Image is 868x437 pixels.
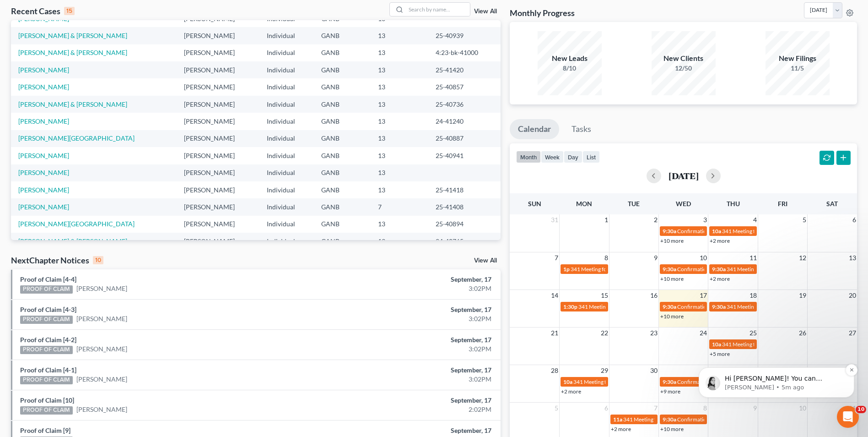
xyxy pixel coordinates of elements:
a: Proof of Claim [4-2] [20,336,76,344]
div: Close [157,15,174,31]
a: [PERSON_NAME] [18,83,69,91]
span: 6 [604,403,609,414]
div: Profile image for LindseyHi [PERSON_NAME]! You can duplicate that case and refile it as a new cas... [10,121,173,155]
h2: [DATE] [669,171,699,180]
a: [PERSON_NAME] & [PERSON_NAME] [18,237,127,245]
span: 10 [856,406,866,413]
img: Profile image for Lindsey [19,129,37,147]
span: Wed [676,200,691,208]
span: 18 [749,290,758,301]
span: 341 Meeting for [PERSON_NAME] [573,378,656,385]
span: 5 [554,403,559,414]
td: 13 [371,147,429,164]
span: Confirmation Hearing for [PERSON_NAME] [677,378,782,385]
span: 341 Meeting for [PERSON_NAME] & [PERSON_NAME] [722,228,853,235]
a: +2 more [561,388,581,395]
div: 8/10 [538,64,602,73]
span: 341 Meeting for [PERSON_NAME] [727,266,809,273]
button: Dismiss notification [161,55,173,66]
td: Individual [259,233,314,250]
a: +10 more [660,237,684,244]
div: 3:02PM [340,284,491,293]
img: logo [18,20,80,29]
td: GANB [314,113,371,130]
td: [PERSON_NAME] [177,216,259,233]
td: 25-40857 [428,78,501,95]
td: 25-40894 [428,216,501,233]
span: Confirmation Hearing for [PERSON_NAME][DATE] [677,303,799,310]
a: [PERSON_NAME] [18,152,69,159]
td: GANB [314,27,371,44]
div: 2:02PM [340,405,491,414]
td: 13 [371,61,429,78]
td: 13 [371,78,429,95]
td: [PERSON_NAME] [177,96,259,113]
div: [PERSON_NAME] [41,138,94,148]
td: 24-40765 [428,233,501,250]
a: +2 more [611,426,631,432]
a: Proof of Claim [10] [20,396,74,404]
td: Individual [259,164,314,181]
span: Confirmation Hearing for [PERSON_NAME] [677,416,782,423]
td: 7 [371,198,429,215]
div: PROOF OF CLAIM [20,285,73,294]
button: week [541,151,564,163]
td: Individual [259,61,314,78]
span: 11a [613,416,622,423]
a: [PERSON_NAME][GEOGRAPHIC_DATA] [18,134,135,142]
span: Search for help [19,208,74,218]
td: 25-41408 [428,198,501,215]
td: 13 [371,130,429,147]
a: [PERSON_NAME] [18,203,69,211]
td: [PERSON_NAME] [177,233,259,250]
span: 22 [600,328,609,339]
span: 21 [550,328,559,339]
span: 1:30p [563,303,577,310]
img: Profile image for Lindsey [21,66,35,81]
a: +10 more [660,313,684,320]
span: 11 [749,252,758,263]
a: +2 more [710,237,730,244]
p: Message from Lindsey, sent 5m ago [40,74,158,82]
td: Individual [259,181,314,198]
a: [PERSON_NAME] [76,405,127,414]
div: 12/50 [652,64,716,73]
span: Confirmation Hearing for [PERSON_NAME] [677,228,782,235]
a: [PERSON_NAME] [18,117,69,125]
td: GANB [314,233,371,250]
div: Statement of Financial Affairs - Payments Made in the Last 90 days [13,243,170,269]
td: Individual [259,96,314,113]
div: • 5m ago [96,138,124,148]
a: Proof of Claim [4-4] [20,275,76,283]
span: Confirmation Hearing for [PERSON_NAME] [677,266,782,273]
span: 12 [798,252,807,263]
span: Tue [628,200,640,208]
span: 9:30a [663,303,676,310]
button: Search for help [13,204,170,222]
iframe: Intercom notifications message [685,310,868,412]
td: 13 [371,233,429,250]
div: 3:02PM [340,344,491,354]
span: 5 [802,214,807,225]
p: Hi there! [18,65,165,81]
button: month [516,151,541,163]
input: Search by name... [406,3,470,16]
span: Messages [76,309,108,315]
a: [PERSON_NAME] [76,344,127,354]
td: [PERSON_NAME] [177,147,259,164]
div: Statement of Financial Affairs - Payments Made in the Last 90 days [19,246,153,266]
div: Send us a messageWe typically reply in a few hours [9,160,174,195]
span: 7 [653,403,658,414]
p: Hi [PERSON_NAME]! You can duplicate that case and refile it as a new case. To duplicate a case, g... [40,65,158,74]
a: [PERSON_NAME] [18,169,69,176]
h3: Monthly Progress [510,7,575,18]
td: 24-41240 [428,113,501,130]
span: 10 [699,252,708,263]
a: [PERSON_NAME] & [PERSON_NAME] [18,100,127,108]
td: 25-40887 [428,130,501,147]
td: [PERSON_NAME] [177,130,259,147]
td: [PERSON_NAME] [177,181,259,198]
a: Proof of Claim [9] [20,426,70,434]
td: GANB [314,164,371,181]
span: 15 [600,290,609,301]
